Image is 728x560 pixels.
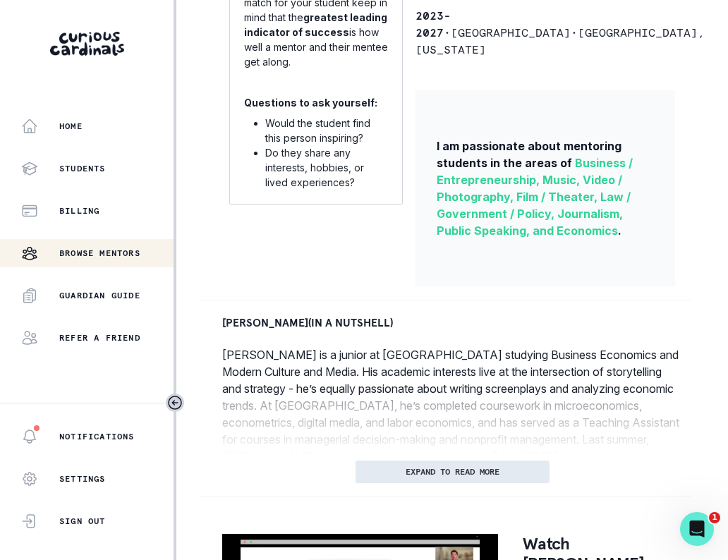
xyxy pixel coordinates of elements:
p: Students [59,163,106,174]
b: greatest leading indicator of success [244,11,387,38]
li: Do they share any interests, hobbies, or lived experiences? [265,145,388,190]
span: • [GEOGRAPHIC_DATA] • [GEOGRAPHIC_DATA] , [US_STATE] [415,25,705,56]
p: Guardian Guide [59,290,140,301]
p: Billing [59,205,99,217]
span: . [618,224,621,238]
button: EXPAND TO READ MORE [356,461,550,483]
p: [PERSON_NAME] (IN A NUTSHELL) [222,314,393,331]
iframe: Intercom live chat [680,512,714,546]
p: EXPAND TO READ MORE [406,467,499,477]
p: Questions to ask yourself: [244,95,377,110]
p: Sign Out [59,516,106,527]
p: [PERSON_NAME] is a junior at [GEOGRAPHIC_DATA] studying Business Economics and Modern Culture and... [222,346,682,532]
p: Home [59,121,83,132]
span: I am passionate about mentoring students in the areas of [437,139,621,170]
span: Business / Entrepreneurship, Music, Video / Photography, Film / Theater, Law / Government / Polic... [437,156,633,238]
button: Toggle sidebar [166,394,184,412]
p: Notifications [59,431,135,442]
span: 1 [709,512,720,523]
img: Curious Cardinals Logo [50,32,124,56]
p: Browse Mentors [59,248,140,259]
p: Refer a friend [59,332,140,343]
p: Settings [59,473,106,485]
li: Would the student find this person inspiring? [265,116,388,145]
b: 2023 - 2027 [415,8,451,39]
